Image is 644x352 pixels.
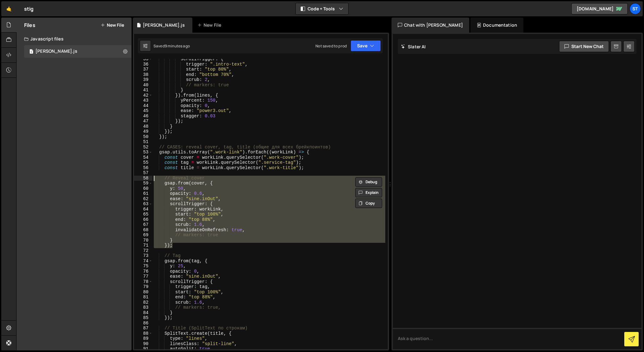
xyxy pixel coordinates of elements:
[134,155,153,160] div: 54
[134,150,153,155] div: 53
[134,139,153,145] div: 51
[351,40,381,51] button: Save
[134,326,153,331] div: 87
[134,310,153,316] div: 84
[134,331,153,336] div: 88
[134,217,153,222] div: 66
[134,62,153,67] div: 36
[134,341,153,347] div: 90
[134,269,153,274] div: 76
[134,88,153,93] div: 41
[17,33,132,45] div: Javascript files
[134,196,153,202] div: 62
[24,22,35,29] h2: Files
[571,3,628,14] a: [DOMAIN_NAME]
[134,176,153,181] div: 58
[143,22,185,28] div: [PERSON_NAME].js
[134,124,153,129] div: 48
[134,264,153,269] div: 75
[134,300,153,305] div: 82
[134,181,153,186] div: 59
[134,284,153,290] div: 79
[134,72,153,77] div: 38
[134,279,153,285] div: 78
[35,49,77,54] div: [PERSON_NAME].js
[24,45,132,58] div: 16026/42920.js
[559,41,609,52] button: Start new chat
[134,346,153,352] div: 91
[134,170,153,176] div: 57
[134,129,153,134] div: 49
[315,43,347,49] div: Not saved to prod
[24,5,34,13] div: stig
[134,83,153,88] div: 40
[134,56,153,62] div: 35
[134,119,153,124] div: 47
[134,274,153,279] div: 77
[134,212,153,217] div: 65
[134,290,153,295] div: 80
[153,43,190,49] div: Saved
[165,43,190,49] div: 9 minutes ago
[134,315,153,321] div: 85
[134,232,153,238] div: 69
[470,18,523,33] div: Documentation
[134,295,153,300] div: 81
[134,103,153,109] div: 44
[355,199,382,208] button: Copy
[134,165,153,171] div: 56
[134,305,153,310] div: 83
[392,18,469,33] div: Chat with [PERSON_NAME]
[134,191,153,196] div: 61
[134,108,153,114] div: 45
[134,186,153,191] div: 60
[134,222,153,227] div: 67
[134,67,153,72] div: 37
[134,243,153,248] div: 71
[1,1,17,16] a: 🤙
[134,160,153,165] div: 55
[134,207,153,212] div: 64
[355,188,382,197] button: Explain
[134,253,153,259] div: 73
[296,3,348,14] button: Code + Tools
[101,23,124,28] button: New File
[134,145,153,150] div: 52
[134,93,153,98] div: 42
[134,134,153,140] div: 50
[134,238,153,243] div: 70
[134,77,153,83] div: 39
[29,50,33,55] span: 1
[134,248,153,253] div: 72
[197,22,224,28] div: New File
[134,321,153,326] div: 86
[401,44,426,50] h2: Slater AI
[134,98,153,103] div: 43
[134,114,153,119] div: 46
[134,201,153,207] div: 63
[134,336,153,341] div: 89
[355,177,382,187] button: Debug
[134,227,153,233] div: 68
[134,259,153,264] div: 74
[630,3,641,14] a: St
